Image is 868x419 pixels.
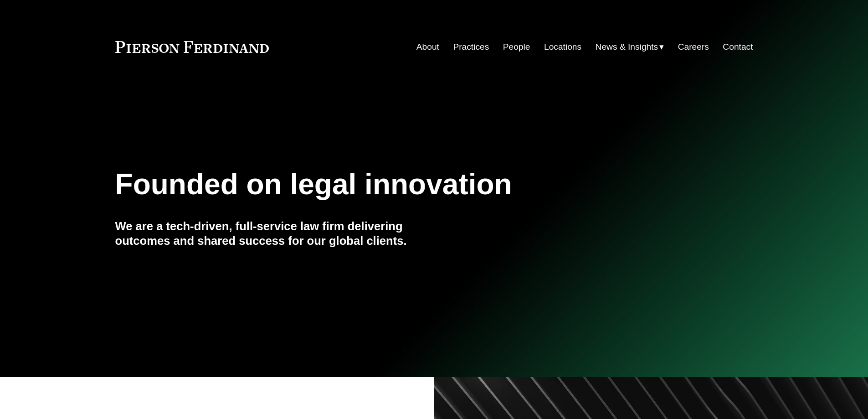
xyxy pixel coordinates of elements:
a: About [416,38,439,56]
a: Locations [544,38,581,56]
a: People [503,38,530,56]
a: folder dropdown [596,38,664,56]
a: Careers [678,38,709,56]
a: Contact [723,38,753,56]
span: News & Insights [596,39,658,55]
h4: We are a tech-driven, full-service law firm delivering outcomes and shared success for our global... [115,219,434,248]
h1: Founded on legal innovation [115,168,647,201]
a: Practices [453,38,489,56]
